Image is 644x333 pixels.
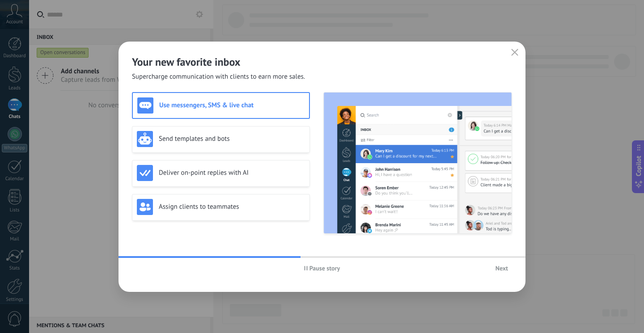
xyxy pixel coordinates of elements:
h3: Use messengers, SMS & live chat [159,101,305,110]
button: Next [491,261,512,275]
h3: Deliver on-point replies with AI [159,169,305,177]
span: Next [496,265,508,271]
button: Pause story [300,261,344,275]
h3: Assign clients to teammates [159,202,305,211]
span: Supercharge communication with clients to earn more sales. [132,72,305,81]
h3: Send templates and bots [159,135,305,143]
h2: Your new favorite inbox [132,55,512,69]
span: Pause story [309,265,340,271]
